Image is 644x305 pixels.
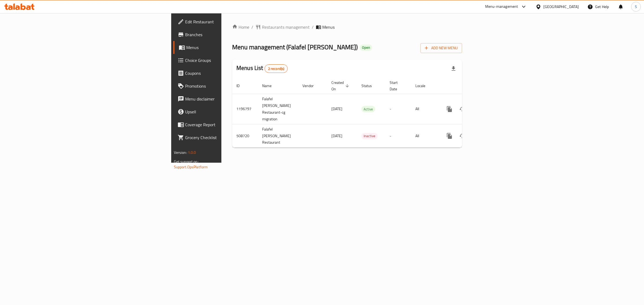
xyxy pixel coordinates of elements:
button: more [443,103,456,116]
a: Menu disclaimer [173,92,279,105]
nav: breadcrumb [232,24,462,30]
span: Add New Menu [425,45,458,51]
div: Total records count [265,64,288,73]
span: Locale [415,83,432,89]
a: Grocery Checklist [173,131,279,144]
span: Start Date [390,79,405,92]
span: ID [236,83,247,89]
a: Upsell [173,105,279,118]
a: Branches [173,28,279,41]
span: S [635,4,637,10]
div: Inactive [361,133,378,139]
span: Menus [186,44,275,51]
span: Menu disclaimer [185,96,275,102]
span: Open [360,45,372,50]
button: Change Status [456,129,469,142]
button: more [443,129,456,142]
a: Support.OpsPlatform [174,163,208,170]
a: Coupons [173,67,279,80]
span: Edit Restaurant [185,18,275,25]
div: Menu-management [485,3,518,10]
span: Coupons [185,70,275,76]
div: [GEOGRAPHIC_DATA] [543,4,579,10]
a: Coverage Report [173,118,279,131]
button: Change Status [456,103,469,116]
span: Inactive [361,133,378,139]
a: Menus [173,41,279,54]
span: Branches [185,31,275,38]
span: Version: [174,149,187,156]
a: Restaurants management [255,24,310,30]
span: Upsell [185,109,275,115]
span: Choice Groups [185,57,275,64]
span: Menus [322,24,335,30]
span: Name [262,83,279,89]
span: Promotions [185,83,275,89]
td: All [411,124,439,148]
li: / [312,24,314,30]
span: Restaurants management [262,24,310,30]
span: Get support on: [174,158,199,165]
span: Status [361,83,379,89]
a: Promotions [173,80,279,92]
span: Grocery Checklist [185,134,275,141]
div: Active [361,106,375,112]
button: Add New Menu [420,43,462,53]
span: 2 record(s) [265,66,288,71]
td: All [411,94,439,124]
a: Choice Groups [173,54,279,67]
td: - [385,124,411,148]
span: [DATE] [331,132,342,139]
span: Active [361,106,375,112]
span: [DATE] [331,105,342,112]
span: Menu management ( Falafel [PERSON_NAME] ) [232,41,358,53]
th: Actions [439,78,499,94]
h2: Menus List [236,64,288,73]
div: Open [360,44,372,51]
span: Coverage Report [185,121,275,128]
span: Vendor [302,83,321,89]
span: 1.0.0 [188,149,196,156]
a: Edit Restaurant [173,15,279,28]
div: Export file [447,62,460,75]
table: enhanced table [232,78,499,148]
span: Created On [331,79,351,92]
td: - [385,94,411,124]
